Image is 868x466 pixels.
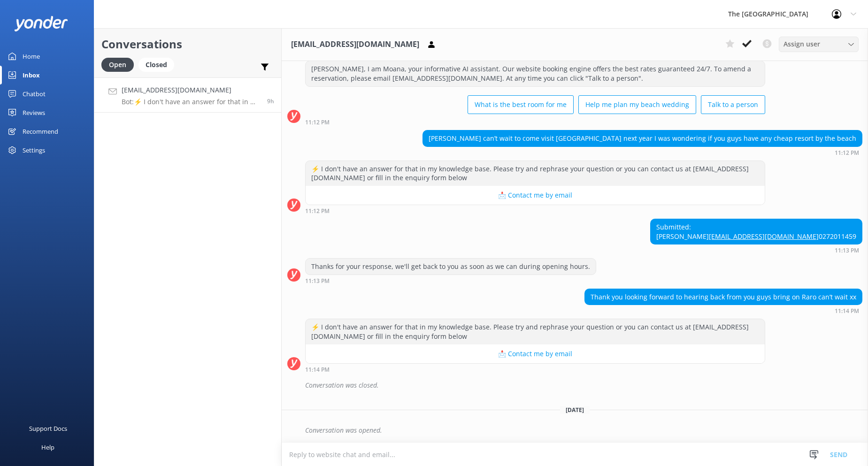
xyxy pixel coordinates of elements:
button: Talk to a person [701,95,765,114]
span: Assign user [784,39,820,49]
div: Conversation was closed. [305,377,862,393]
h3: [EMAIL_ADDRESS][DOMAIN_NAME] [291,38,419,51]
div: Sep 18 2025 11:12pm (UTC -10:00) Pacific/Honolulu [422,149,862,156]
img: yonder-white-logo.png [14,16,68,31]
div: [PERSON_NAME], I am Moana, your informative AI assistant. Our website booking engine offers the b... [306,61,765,86]
button: What is the best room for me [468,95,574,114]
strong: 11:12 PM [835,150,859,156]
div: Inbox [23,66,40,84]
div: Recommend [23,122,58,141]
strong: 11:12 PM [305,208,330,214]
div: Support Docs [29,419,67,438]
p: Bot: ⚡ I don't have an answer for that in my knowledge base. Please try and rephrase your questio... [122,98,260,106]
div: ⚡ I don't have an answer for that in my knowledge base. Please try and rephrase your question or ... [306,319,765,344]
a: [EMAIL_ADDRESS][DOMAIN_NAME] [709,232,819,241]
div: Submitted: [PERSON_NAME] 0272011459 [651,219,862,244]
div: Sep 18 2025 11:12pm (UTC -10:00) Pacific/Honolulu [305,207,765,214]
div: Thank you looking forward to hearing back from you guys bring on Raro can’t wait xx [585,289,862,305]
div: Settings [23,141,45,160]
div: Conversation was opened. [305,422,862,438]
strong: 11:14 PM [835,308,859,314]
strong: 11:12 PM [305,120,330,125]
div: Home [23,47,40,66]
h4: [EMAIL_ADDRESS][DOMAIN_NAME] [122,85,260,95]
div: Sep 18 2025 11:13pm (UTC -10:00) Pacific/Honolulu [650,247,862,253]
span: Sep 18 2025 11:14pm (UTC -10:00) Pacific/Honolulu [267,97,274,105]
div: Sep 18 2025 11:14pm (UTC -10:00) Pacific/Honolulu [584,307,862,314]
button: 📩 Contact me by email [306,344,765,363]
button: 📩 Contact me by email [306,186,765,205]
div: Open [101,58,134,72]
button: Help me plan my beach wedding [578,95,696,114]
a: [EMAIL_ADDRESS][DOMAIN_NAME]Bot:⚡ I don't have an answer for that in my knowledge base. Please tr... [94,77,281,113]
div: Closed [138,58,174,72]
div: ⚡ I don't have an answer for that in my knowledge base. Please try and rephrase your question or ... [306,161,765,186]
strong: 11:13 PM [305,278,330,284]
div: Chatbot [23,84,46,103]
div: Assign User [779,37,859,52]
strong: 11:13 PM [835,248,859,253]
a: Closed [138,59,179,69]
div: Thanks for your response, we'll get back to you as soon as we can during opening hours. [306,259,596,275]
div: Sep 18 2025 11:12pm (UTC -10:00) Pacific/Honolulu [305,119,765,125]
div: 2025-09-19T18:24:06.529 [287,422,862,438]
span: [DATE] [560,406,590,414]
div: Sep 18 2025 11:14pm (UTC -10:00) Pacific/Honolulu [305,366,765,373]
div: [PERSON_NAME] can’t wait to come visit [GEOGRAPHIC_DATA] next year I was wondering if you guys ha... [423,130,862,146]
div: Reviews [23,103,45,122]
strong: 11:14 PM [305,367,330,373]
div: Help [41,438,54,457]
div: Sep 18 2025 11:13pm (UTC -10:00) Pacific/Honolulu [305,277,596,284]
div: 2025-09-19T09:52:51.156 [287,377,862,393]
a: Open [101,59,138,69]
h2: Conversations [101,35,274,53]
